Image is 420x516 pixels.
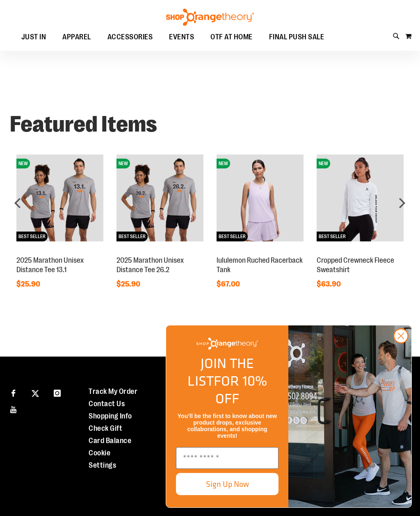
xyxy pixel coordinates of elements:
span: NEW [317,159,330,168]
a: 2025 Marathon Unisex Distance Tee 26.2 [116,256,184,274]
a: Visit our Facebook page [6,385,21,400]
a: Cookie Settings [89,449,116,469]
a: 2025 Marathon Unisex Distance Tee 13.1NEWBEST SELLER [16,247,103,254]
span: BEST SELLER [116,232,148,241]
span: $63.90 [317,280,342,288]
a: Cropped Crewneck Fleece SweatshirtNEWBEST SELLER [317,247,404,254]
span: BEST SELLER [16,232,48,241]
span: NEW [217,159,230,168]
span: JUST IN [21,28,46,46]
a: Visit our Instagram page [50,385,64,400]
span: BEST SELLER [217,232,248,241]
img: Shop Orangtheory [288,325,411,507]
input: Enter email [176,447,278,469]
img: Shop Orangetheory [196,338,258,350]
button: Close dialog [393,328,409,343]
span: $25.90 [16,280,41,288]
span: JOIN THE LIST [187,353,254,391]
img: Twitter [32,390,39,397]
div: prev [10,195,26,211]
span: $25.90 [116,280,142,288]
div: FLYOUT Form [157,317,420,516]
span: NEW [116,159,130,168]
a: Contact Us [89,400,125,408]
span: APPAREL [62,28,91,46]
span: $67.00 [217,280,241,288]
img: 2025 Marathon Unisex Distance Tee 13.1 [16,155,103,241]
button: Sign Up Now [176,473,278,495]
span: ACCESSORIES [107,28,153,46]
a: Cropped Crewneck Fleece Sweatshirt [317,256,394,274]
strong: Featured Items [10,111,157,137]
span: FOR 10% OFF [214,371,267,409]
a: lululemon Ruched Racerback TankNEWBEST SELLER [217,247,304,254]
img: Cropped Crewneck Fleece Sweatshirt [317,155,404,241]
a: Visit our X page [28,385,43,400]
a: Track My Order [89,387,137,396]
a: Visit our Youtube page [6,402,21,416]
img: 2025 Marathon Unisex Distance Tee 26.2 [116,155,203,241]
a: JUST IN [13,28,55,47]
a: Check Gift Card Balance [89,424,131,445]
span: OTF AT HOME [210,28,253,46]
span: NEW [16,159,30,168]
img: lululemon Ruched Racerback Tank [217,155,304,241]
img: Shop Orangetheory [165,9,255,26]
a: lululemon Ruched Racerback Tank [217,256,303,274]
a: OTF AT HOME [202,28,261,47]
a: ACCESSORIES [99,28,161,47]
span: FINAL PUSH SALE [269,28,324,46]
span: You’ll be the first to know about new product drops, exclusive collaborations, and shopping events! [178,413,277,439]
a: 2025 Marathon Unisex Distance Tee 26.2NEWBEST SELLER [116,247,203,254]
a: 2025 Marathon Unisex Distance Tee 13.1 [16,256,84,274]
span: EVENTS [169,28,194,46]
span: BEST SELLER [317,232,348,241]
a: EVENTS [161,28,202,47]
a: FINAL PUSH SALE [261,28,333,47]
a: Shopping Info [89,412,132,420]
div: next [394,195,410,211]
a: APPAREL [54,28,99,47]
